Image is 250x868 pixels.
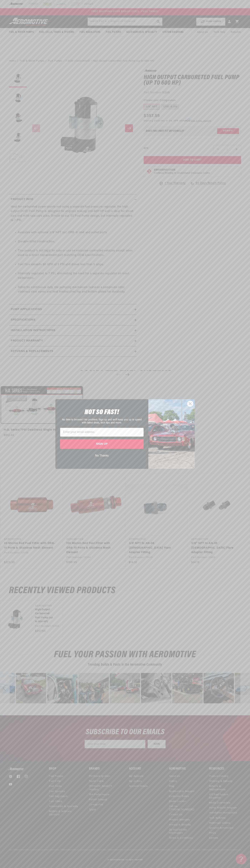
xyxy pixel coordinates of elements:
button: Close dialog [187,401,193,407]
button: SIGN UP [60,439,144,449]
img: 85cdd541-2605-488b-b08c-a5ee7b438a35.jpeg [148,399,195,469]
button: No Thanks [60,452,144,459]
span: NOT SO FAST! [85,409,119,416]
input: Enter your email address [60,428,144,437]
span: No time to browse? No problem. Sign up and we'll keep you up to speed with latest deals, tech tip... [62,418,142,424]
